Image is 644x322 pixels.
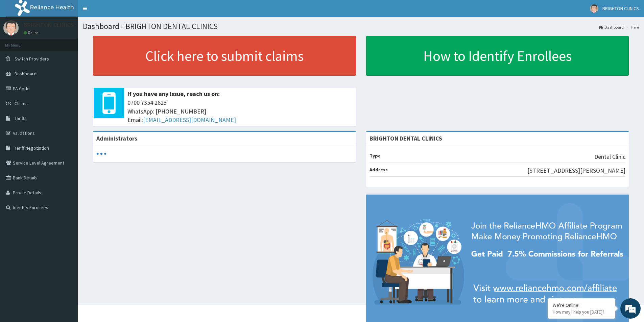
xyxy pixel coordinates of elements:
span: BRIGHTON CLINICS [602,5,639,11]
a: Click here to submit claims [93,36,356,76]
span: Switch Providers [15,56,49,62]
a: [EMAIL_ADDRESS][DOMAIN_NAME] [143,116,236,124]
h1: Dashboard - BRIGHTON DENTAL CLINICS [83,22,639,31]
p: How may I help you today? [553,309,610,315]
div: We're Online! [553,302,610,308]
a: Dashboard [599,24,624,30]
p: BRIGHTON CLINICS [24,22,74,28]
b: Type [369,153,381,159]
b: Administrators [96,134,137,142]
p: [STREET_ADDRESS][PERSON_NAME] [527,166,625,175]
a: How to Identify Enrollees [366,36,629,76]
svg: audio-loading [96,149,106,159]
strong: BRIGHTON DENTAL CLINICS [369,134,442,142]
span: Tariff Negotiation [15,145,49,151]
b: Address [369,167,388,173]
li: Here [624,24,639,30]
b: If you have any issue, reach us on: [127,90,220,98]
img: User Image [590,4,598,13]
a: Online [24,30,40,35]
span: 0700 7354 2623 WhatsApp: [PHONE_NUMBER] Email: [127,98,353,124]
span: Tariffs [15,115,27,121]
img: User Image [3,20,19,35]
span: Claims [15,100,28,106]
span: Dashboard [15,71,37,77]
p: Dental Clinic [594,152,625,161]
